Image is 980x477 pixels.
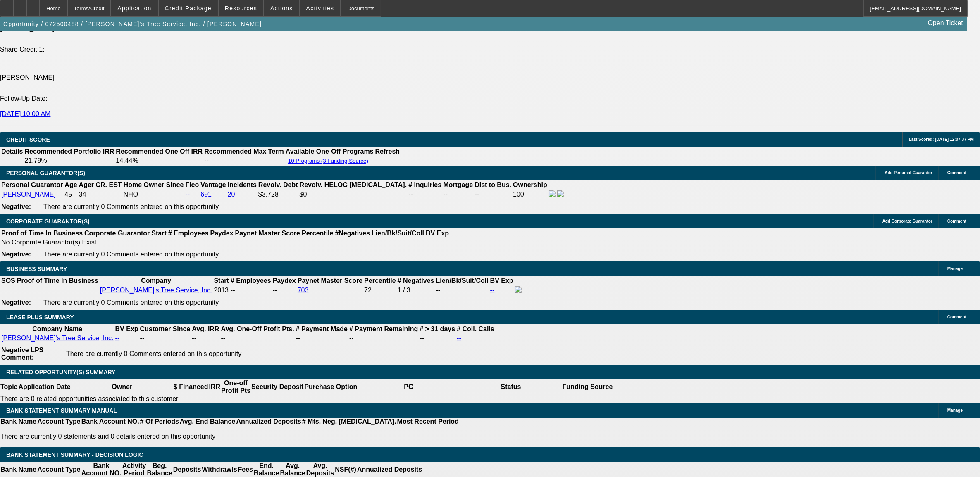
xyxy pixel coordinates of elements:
[475,181,511,188] b: Dist to Bus.
[557,190,564,197] img: linkedin-icon.png
[1,335,114,342] a: [PERSON_NAME]'s Tree Service, Inc.
[349,325,418,332] b: # Payment Remaining
[235,230,300,237] b: Paynet Master Score
[220,334,294,342] td: --
[111,0,157,16] button: Application
[397,418,459,426] th: Most Recent Period
[358,379,460,395] th: PG
[185,191,190,198] a: --
[882,219,932,223] span: Add Corporate Guarantor
[6,136,50,143] span: CREDIT SCORE
[123,190,184,199] td: NHO
[140,325,191,332] b: Customer Since
[192,325,219,332] b: Avg. IRR
[1,346,43,361] b: Negative LPS Comment:
[210,230,234,237] b: Paydex
[231,277,271,284] b: # Employees
[349,334,418,342] td: --
[17,277,99,285] th: Proof of Time In Business
[228,181,257,188] b: Incidents
[300,181,407,188] b: Revolv. HELOC [MEDICAL_DATA].
[460,379,562,395] th: Status
[219,0,263,16] button: Resources
[270,5,293,12] span: Actions
[6,218,90,225] span: CORPORATE GUARANTOR(S)
[474,190,512,199] td: --
[24,147,114,156] th: Recommended Portfolio IRR
[513,190,548,199] td: 100
[115,157,203,165] td: 14.44%
[457,335,461,342] a: --
[296,325,348,332] b: # Payment Made
[79,190,122,199] td: 34
[37,418,81,426] th: Account Type
[947,408,963,413] span: Manage
[71,379,173,395] th: Owner
[925,16,966,30] a: Open Ticket
[443,181,473,188] b: Mortgage
[1,181,63,188] b: Personal Guarantor
[3,21,262,27] span: Opportunity / 072500488 / [PERSON_NAME]'s Tree Service, Inc. / [PERSON_NAME]
[200,181,226,188] b: Vantage
[64,181,77,188] b: Age
[179,418,236,426] th: Avg. End Balance
[296,334,348,342] td: --
[426,230,449,237] b: BV Exp
[947,266,963,271] span: Manage
[165,5,212,12] span: Credit Package
[191,334,219,342] td: --
[6,314,74,320] span: LEASE PLUS SUMMARY
[64,190,77,199] td: 45
[115,335,120,342] a: --
[258,190,298,199] td: $3,728
[6,170,85,176] span: PERSONAL GUARANTOR(S)
[436,286,489,295] td: --
[420,325,455,332] b: # > 31 days
[117,5,151,12] span: Application
[302,418,397,426] th: # Mts. Neg. [MEDICAL_DATA].
[6,407,117,414] span: BANK STATEMENT SUMMARY-MANUAL
[272,286,296,295] td: --
[1,251,31,258] b: Negative:
[43,299,219,306] span: There are currently 0 Comments entered on this opportunity
[168,230,209,237] b: # Employees
[140,334,191,342] td: --
[490,287,495,294] a: --
[490,277,513,284] b: BV Exp
[200,191,212,198] a: 691
[208,379,221,395] th: IRR
[159,0,218,16] button: Credit Package
[251,379,304,395] th: Security Deposit
[228,191,235,198] a: 20
[18,379,71,395] th: Application Date
[84,230,150,237] b: Corporate Guarantor
[24,157,114,165] td: 21.79%
[286,157,371,164] button: 10 Programs (3 Funding Source)
[0,433,459,440] p: There are currently 0 statements and 0 details entered on this opportunity
[1,203,31,210] b: Negative:
[285,147,374,156] th: Available One-Off Programs
[66,350,241,357] span: There are currently 0 Comments entered on this opportunity
[221,325,294,332] b: Avg. One-Off Ptofit Pts.
[408,181,441,188] b: # Inquiries
[335,230,370,237] b: #Negatives
[173,379,209,395] th: $ Financed
[213,286,229,295] td: 2013
[204,157,284,165] td: --
[43,251,219,258] span: There are currently 0 Comments entered on this opportunity
[549,190,556,197] img: facebook-icon.png
[141,277,171,284] b: Company
[513,181,547,188] b: Ownership
[32,325,82,332] b: Company Name
[885,171,932,175] span: Add Personal Guarantor
[124,181,184,188] b: Home Owner Since
[909,137,974,142] span: Last Scored: [DATE] 12:07:37 PM
[515,286,522,293] img: facebook-icon.png
[81,418,140,426] th: Bank Account NO.
[6,369,115,375] span: RELATED OPPORTUNITY(S) SUMMARY
[231,287,235,294] span: --
[372,230,424,237] b: Lien/Bk/Suit/Coll
[214,277,229,284] b: Start
[115,147,203,156] th: Recommended One Off IRR
[264,0,299,16] button: Actions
